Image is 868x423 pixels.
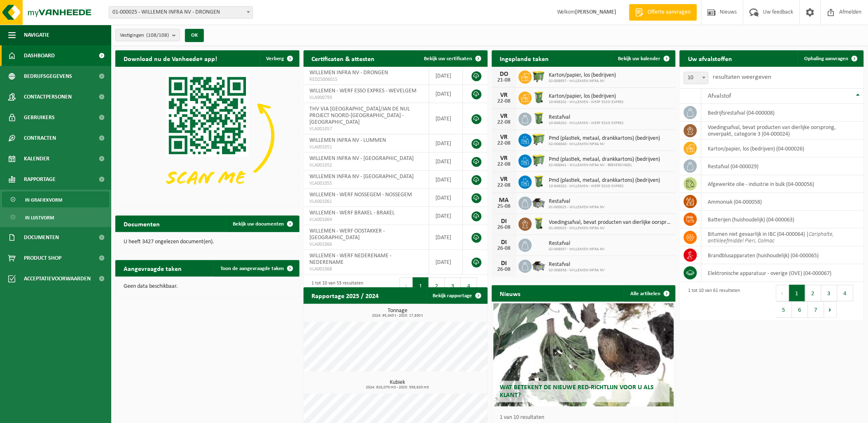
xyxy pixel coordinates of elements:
td: bedrijfsrestafval (04-000008) [702,104,864,122]
span: Bedrijfsgegevens [24,66,72,87]
span: 01-000025 - WILLEMEN INFRA NV - DRONGEN [109,6,253,19]
div: 25-08 [496,204,512,209]
td: batterijen (huishoudelijk) (04-000063) [702,211,864,228]
span: WILLEMEN - WERF ESSO EXPRES - WEVELGEM [310,88,417,94]
span: WILLEMEN INFRA NV - DRONGEN [310,70,388,76]
h2: Download nu de Vanheede+ app! [115,50,225,66]
img: Download de VHEPlus App [115,67,299,205]
span: In lijstvorm [25,210,54,226]
span: 10-949202 - WILLEMEN - WERF ESSO EXPRES [549,100,624,105]
span: Afvalstof [708,93,731,99]
span: VLA001055 [310,180,423,187]
span: WILLEMEN INFRA NV - [GEOGRAPHIC_DATA] [310,174,414,180]
img: WB-0240-HPE-GN-50 [532,174,546,188]
div: DI [496,239,512,246]
span: Contracten [24,128,56,148]
span: 10 [684,72,709,84]
span: 10 [684,72,708,84]
span: WILLEMEN INFRA NV - [GEOGRAPHIC_DATA] [310,155,414,162]
td: [DATE] [429,134,463,153]
span: Pmd (plastiek, metaal, drankkartons) (bedrijven) [549,156,660,163]
span: Contactpersonen [24,87,72,107]
span: THV VIA [GEOGRAPHIC_DATA]/JAN DE NUL PROJECT NOORD-[GEOGRAPHIC_DATA] - [GEOGRAPHIC_DATA] [310,106,410,125]
span: VLA001064 [310,216,423,223]
span: Restafval [549,240,605,247]
span: Product Shop [24,248,61,268]
a: Bekijk uw kalender [611,50,675,67]
span: Karton/papier, los (bedrijven) [549,72,616,79]
div: 26-08 [496,267,512,273]
span: WILLEMEN INFRA NV - LUMMEN [310,137,386,143]
span: VLA001052 [310,162,423,169]
button: 1 [789,285,805,301]
span: VLA001068 [310,266,423,273]
button: 1 [413,277,429,294]
td: [DATE] [429,67,463,85]
div: 22-08 [496,120,512,125]
button: 6 [792,301,808,318]
div: 26-08 [496,225,512,230]
img: WB-1100-HPE-GN-50 [532,69,546,83]
div: MA [496,197,512,204]
a: Ophaling aanvragen [798,50,863,67]
strong: [PERSON_NAME] [576,9,617,15]
td: brandblusapparaten (huishoudelijk) (04-000065) [702,247,864,264]
span: RED25006015 [310,76,423,83]
button: Previous [776,285,789,301]
span: Ophaling aanvragen [805,56,849,61]
h2: Ingeplande taken [492,50,557,66]
td: ammoniak (04-000058) [702,193,864,211]
span: Restafval [549,261,605,268]
div: DI [496,218,512,225]
p: Geen data beschikbaar. [124,284,291,289]
span: Bekijk uw documenten [233,221,284,227]
button: 2 [429,277,445,294]
img: WB-0240-HPE-GN-50 [532,90,546,104]
span: In grafiekvorm [25,192,62,208]
span: 10-949202 - WILLEMEN - WERF ESSO EXPRES [549,121,624,126]
span: Toon de aangevraagde taken [220,266,284,271]
span: Offerte aanvragen [646,8,693,16]
button: 7 [808,301,824,318]
span: WILLEMEN - WERF NEDERENAME - NEDERENAME [310,253,392,266]
a: Alle artikelen [624,285,675,302]
td: [DATE] [429,171,463,189]
p: 1 van 10 resultaten [500,415,672,421]
span: 02-008941 - WILLEMEN INFRA NV - BREKERSINGEL [549,163,660,168]
span: 02-008937 - WILLEMEN INFRA NV [549,79,616,84]
span: Restafval [549,198,605,205]
span: 02-008940 - WILLEMEN INFRA NV [549,142,660,147]
span: WILLEMEN - WERF OOSTAKKER - [GEOGRAPHIC_DATA] [310,228,385,241]
span: Pmd (plastiek, metaal, drankkartons) (bedrijven) [549,177,660,184]
a: Offerte aanvragen [629,4,697,21]
img: WB-0660-HPE-GN-50 [532,132,546,146]
span: WILLEMEN - WERF NOSSEGEM - NOSSEGEM [310,192,412,198]
span: Gebruikers [24,107,55,128]
td: [DATE] [429,153,463,171]
div: VR [496,176,512,183]
button: Next [824,301,837,318]
span: 01-000025 - WILLEMEN INFRA NV - DRONGEN [109,7,253,18]
span: VLA001066 [310,241,423,248]
div: VR [496,92,512,99]
div: DI [496,260,512,267]
a: In grafiekvorm [2,192,109,207]
h2: Documenten [115,216,168,232]
a: Toon de aangevraagde taken [214,260,299,277]
img: WB-5000-GAL-GY-01 [532,258,546,273]
h2: Certificaten & attesten [304,50,383,66]
div: 22-08 [496,141,512,146]
td: elektronische apparatuur - overige (OVE) (04-000067) [702,264,864,282]
i: Cariphalte, antikleefmiddel Pieri, Colmac [708,231,834,244]
span: Vestigingen [120,29,169,42]
td: [DATE] [429,85,463,103]
span: Documenten [24,227,59,248]
button: 2 [805,285,821,301]
img: WB-0660-HPE-GN-50 [532,153,546,167]
h3: Kubiek [308,380,488,390]
button: 4 [838,285,854,301]
td: bitumen niet gevaarlijk in IBC (04-000064) | [702,228,864,247]
td: [DATE] [429,207,463,225]
span: Bekijk uw kalender [618,56,660,61]
button: OK [185,29,204,42]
